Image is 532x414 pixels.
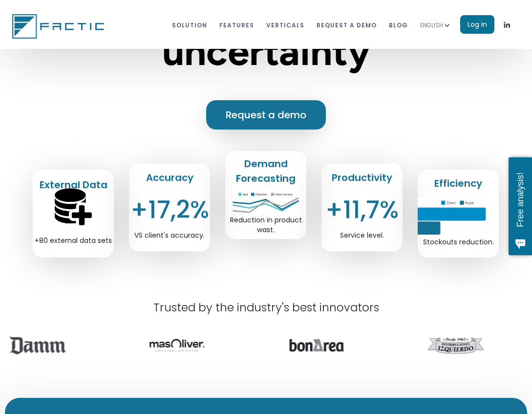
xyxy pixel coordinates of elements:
[172,16,207,34] a: Solution
[460,15,494,34] a: Log in
[134,230,205,240] div: VS client's accuracy.
[37,177,110,192] h2: External Data
[35,236,112,245] div: +80 external data sets
[329,170,395,185] h2: Productivity
[317,16,377,34] a: REQUEST A DEMO
[389,16,408,34] a: blog
[225,156,306,186] h2: Demand Forecasting
[225,215,306,235] div: Reduction in product wast.
[144,170,196,185] h2: Accuracy
[340,230,384,240] div: Service level.
[206,100,326,130] a: Request a demo
[266,16,304,34] a: VERTICALS
[219,16,254,34] a: features
[325,205,399,215] div: +11,7%
[423,237,494,247] div: Stockouts reduction.
[130,205,209,215] div: +17,2%
[420,21,443,30] div: ENGLISH
[432,176,485,191] h2: Efficiency
[420,9,460,40] div: ENGLISH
